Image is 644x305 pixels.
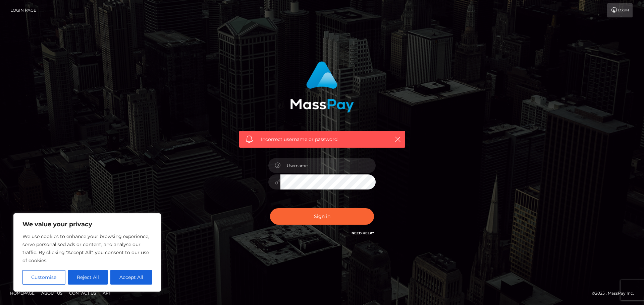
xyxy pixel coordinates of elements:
div: © 2025 , MassPay Inc. [592,290,639,297]
a: Homepage [7,288,37,298]
a: About Us [39,288,65,298]
p: We use cookies to enhance your browsing experience, serve personalised ads or content, and analys... [22,232,152,264]
a: Login [607,3,633,17]
a: API [100,288,113,298]
button: Reject All [68,270,108,285]
button: Customise [22,270,65,285]
div: We value your privacy [13,213,161,292]
button: Accept All [110,270,152,285]
input: Username... [280,158,376,173]
img: MassPay Login [290,61,354,112]
button: Sign in [270,208,374,225]
span: Incorrect username or password. [261,136,383,143]
a: Login Page [10,3,36,17]
a: Contact Us [66,288,99,298]
a: Need Help? [352,231,374,235]
p: We value your privacy [22,220,152,228]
